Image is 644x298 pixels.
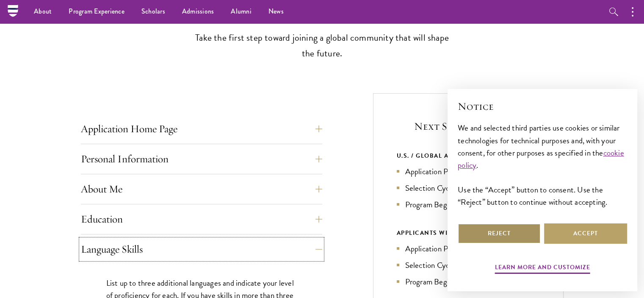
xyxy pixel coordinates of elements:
[397,228,540,238] div: APPLICANTS WITH CHINESE PASSPORTS
[81,179,322,199] button: About Me
[81,239,322,259] button: Language Skills
[458,147,624,171] a: cookie policy
[397,150,540,161] div: U.S. / GLOBAL APPLICANTS
[397,119,540,134] h5: Next Selection Cycle
[81,149,322,169] button: Personal Information
[458,122,627,208] div: We and selected third parties use cookies or similar technologies for technical purposes and, wit...
[397,276,540,288] li: Program Begins: [DATE]
[495,262,590,275] button: Learn more and customize
[191,30,453,61] p: Take the first step toward joining a global community that will shape the future.
[397,198,540,211] li: Program Begins: [DATE]
[397,259,540,271] li: Selection Cycle: [DATE] - [DATE]
[81,209,322,229] button: Education
[397,242,540,255] li: Application Period: [DATE] - [DATE]
[397,165,540,178] li: Application Period: [DATE] - [DATE]
[397,182,540,194] li: Selection Cycle: [DATE] - [DATE]
[458,223,541,244] button: Reject
[81,119,322,139] button: Application Home Page
[458,99,627,114] h2: Notice
[544,223,627,244] button: Accept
